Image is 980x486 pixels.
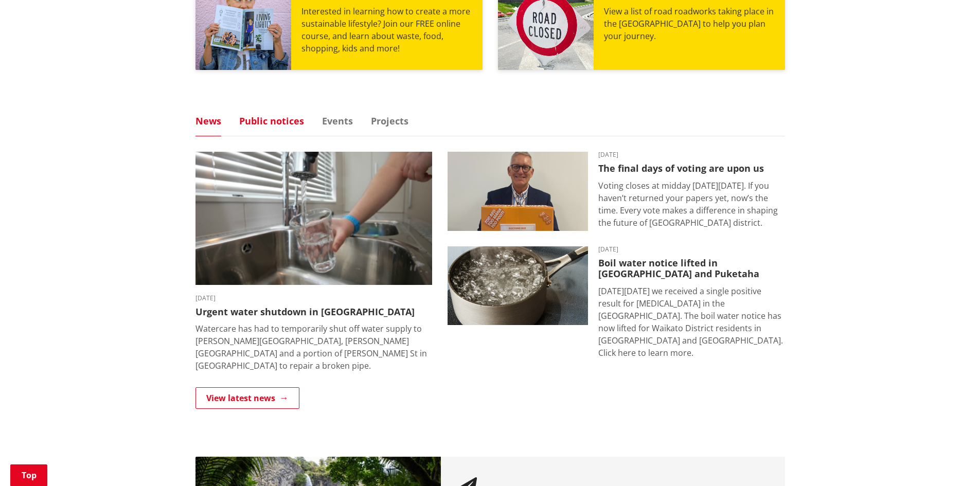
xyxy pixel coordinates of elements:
time: [DATE] [195,295,432,301]
time: [DATE] [598,152,785,158]
p: Voting closes at midday [DATE][DATE]. If you haven’t returned your papers yet, now’s the time. Ev... [598,179,785,229]
iframe: Messenger Launcher [933,443,970,480]
img: water image [195,152,432,285]
a: [DATE] The final days of voting are upon us Voting closes at midday [DATE][DATE]. If you haven’t ... [448,152,785,231]
a: [DATE] Urgent water shutdown in [GEOGRAPHIC_DATA] Watercare has had to temporarily shut off water... [195,152,432,372]
h3: Boil water notice lifted in [GEOGRAPHIC_DATA] and Puketaha [598,258,785,280]
a: Projects [371,116,408,125]
p: View a list of road roadworks taking place in the [GEOGRAPHIC_DATA] to help you plan your journey. [604,5,775,42]
a: Events [322,116,353,125]
a: boil water notice gordonton puketaha [DATE] Boil water notice lifted in [GEOGRAPHIC_DATA] and Puk... [448,246,785,359]
h3: Urgent water shutdown in [GEOGRAPHIC_DATA] [195,307,432,318]
img: Craig Hobbs editorial elections [448,152,588,231]
p: Watercare has had to temporarily shut off water supply to [PERSON_NAME][GEOGRAPHIC_DATA], [PERSON... [195,322,432,372]
a: Top [10,464,47,486]
a: View latest news [195,387,299,409]
p: [DATE][DATE] we received a single positive result for [MEDICAL_DATA] in the [GEOGRAPHIC_DATA]. Th... [598,285,785,359]
p: Interested in learning how to create a more sustainable lifestyle? Join our FREE online course, a... [301,5,472,55]
h3: The final days of voting are upon us [598,163,785,174]
time: [DATE] [598,246,785,253]
a: News [195,116,221,125]
a: Public notices [239,116,304,125]
img: boil water notice [448,246,588,326]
